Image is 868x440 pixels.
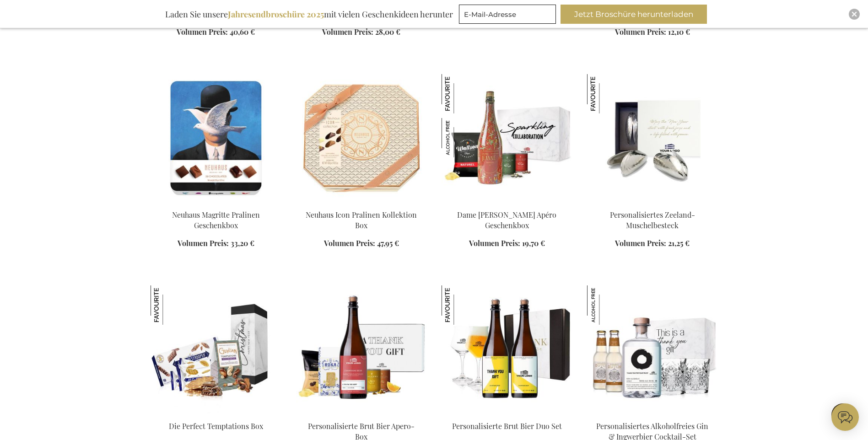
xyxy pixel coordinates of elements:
[852,11,857,17] img: Close
[178,238,229,248] span: Volumen Preis:
[615,27,666,37] span: Volumen Preis:
[151,74,281,202] img: Neuhaus Magritte Pralinen Geschenkbox
[324,238,375,248] span: Volumen Preis:
[442,285,481,325] img: Personalisierte Brut Bier Duo Set
[151,285,281,413] img: The Perfect Temptations Box
[615,238,666,248] span: Volumen Preis:
[151,199,281,207] a: Neuhaus Magritte Pralinen Geschenkbox
[228,9,324,20] b: Jahresendbroschüre 2025
[849,9,860,20] div: Close
[615,27,690,38] a: Volumen Preis: 12,10 €
[469,238,520,248] span: Volumen Preis:
[615,238,690,249] a: Volumen Preis: 21,25 €
[231,238,254,248] span: 33,20 €
[375,27,400,37] span: 28,00 €
[469,238,545,249] a: Volumen Preis: 19,70 €
[296,199,427,207] a: Neuhaus Icon Pralinen Kollektion Box - Exclusive Business Gifts
[296,74,427,202] img: Neuhaus Icon Pralinen Kollektion Box - Exclusive Business Gifts
[442,199,572,207] a: Dame Jeanne Biermocktail Apéro Geschenkbox Dame Jeanne Biermocktail Apéro Geschenkbox Dame Jeanne...
[668,238,690,248] span: 21,25 €
[668,27,690,37] span: 12,10 €
[459,5,556,24] input: E-Mail-Adresse
[296,285,427,413] img: Personalised Champagne Beer Apero Box
[161,5,457,24] div: Laden Sie unsere mit vielen Geschenkideen herunter
[457,210,556,230] a: Dame [PERSON_NAME] Apéro Geschenkbox
[442,118,481,157] img: Dame Jeanne Biermocktail Apéro Geschenkbox
[587,74,718,202] img: Personalised Zeeland Mussel Cutlery
[610,210,695,230] a: Personalisiertes Zeeland-Muschelbesteck
[169,421,263,431] a: Die Perfect Temptations Box
[587,199,718,207] a: Personalised Zeeland Mussel Cutlery Personalisiertes Zeeland-Muschelbesteck
[831,403,859,431] iframe: belco-activator-frame
[177,27,228,37] span: Volumen Preis:
[151,285,190,325] img: Die Perfect Temptations Box
[322,27,400,38] a: Volumen Preis: 28,00 €
[230,27,255,37] span: 40,60 €
[587,74,626,113] img: Personalisiertes Zeeland-Muschelbesteck
[587,285,718,413] img: Personalised Non-alcoholc Gin & Ginger Beer Set
[377,238,399,248] span: 47,95 €
[324,238,399,249] a: Volumen Preis: 47,95 €
[452,421,562,431] a: Personalisierte Brut Bier Duo Set
[442,410,572,419] a: Personalised Champagne Beer Personalisierte Brut Bier Duo Set
[177,27,255,38] a: Volumen Preis: 40,60 €
[296,410,427,419] a: Personalised Champagne Beer Apero Box
[442,74,481,113] img: Dame Jeanne Biermocktail Apéro Geschenkbox
[561,5,707,24] button: Jetzt Broschüre herunterladen
[587,285,626,325] img: Personalisiertes Alkoholfreies Gin & Ingwerbier Cocktail-Set
[172,210,260,230] a: Neuhaus Magritte Pralinen Geschenkbox
[151,410,281,419] a: The Perfect Temptations Box Die Perfect Temptations Box
[322,27,373,37] span: Volumen Preis:
[522,238,545,248] span: 19,70 €
[306,210,417,230] a: Neuhaus Icon Pralinen Kollektion Box
[178,238,254,249] a: Volumen Preis: 33,20 €
[459,5,559,27] form: marketing offers and promotions
[587,410,718,419] a: Personalised Non-alcoholc Gin & Ginger Beer Set Personalisiertes Alkoholfreies Gin & Ingwerbier C...
[442,285,572,413] img: Personalised Champagne Beer
[442,74,572,202] img: Dame Jeanne Biermocktail Apéro Geschenkbox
